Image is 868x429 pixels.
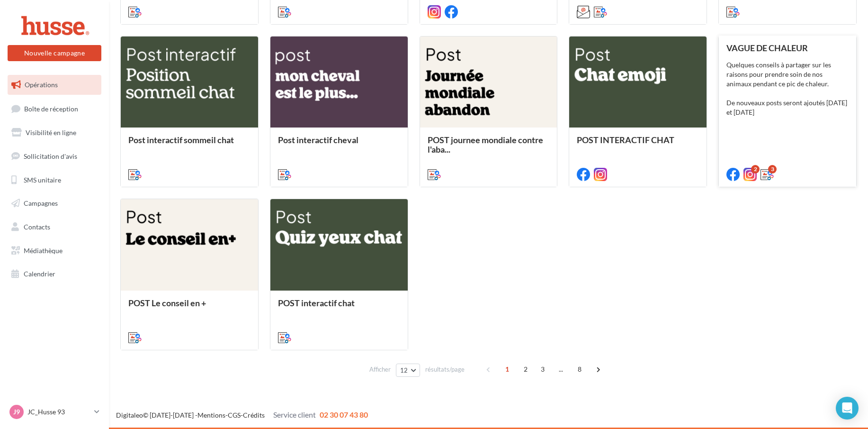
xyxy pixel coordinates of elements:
span: Post interactif cheval [278,135,358,145]
span: POST interactif chat [278,298,355,308]
button: Nouvelle campagne [8,45,101,61]
span: 02 30 07 43 80 [320,410,368,419]
div: 2 [751,165,760,173]
span: POST journee mondiale contre l'aba... [428,135,543,155]
span: © [DATE]-[DATE] - - - [116,411,368,419]
a: Mentions [197,411,225,419]
a: Contacts [6,217,103,237]
span: Médiathèque [24,246,63,255]
span: Contacts [24,223,50,231]
span: Afficher [369,365,391,374]
a: Calendrier [6,264,103,284]
button: 12 [396,364,420,377]
span: J9 [13,407,20,417]
div: Quelques conseils à partager sur les raisons pour prendre soin de nos animaux pendant ce pic de c... [726,60,849,117]
a: Visibilité en ligne [6,123,103,143]
a: SMS unitaire [6,170,103,190]
div: 3 [768,165,777,173]
span: POST INTERACTIF CHAT [577,135,674,145]
span: 12 [400,366,408,374]
div: Open Intercom Messenger [836,397,859,420]
span: 2 [518,362,533,377]
a: Opérations [6,75,103,95]
span: 1 [500,362,515,377]
span: SMS unitaire [24,175,61,183]
a: J9 JC_Husse 93 [8,403,101,421]
a: Sollicitation d'avis [6,146,103,166]
span: Post interactif sommeil chat [128,135,234,145]
a: Crédits [243,411,265,419]
span: VAGUE DE CHALEUR [726,43,808,53]
span: Visibilité en ligne [26,128,76,137]
a: Campagnes [6,193,103,213]
span: 8 [572,362,587,377]
span: POST Le conseil en + [128,298,206,308]
span: résultats/page [425,365,465,374]
p: JC_Husse 93 [27,407,90,417]
span: 3 [535,362,550,377]
span: Service client [273,410,316,419]
span: Calendrier [24,270,55,278]
a: Médiathèque [6,241,103,261]
a: CGS [228,411,241,419]
span: ... [554,362,569,377]
span: Boîte de réception [24,104,78,112]
a: Boîte de réception [6,99,103,119]
span: Opérations [25,81,58,89]
span: Sollicitation d'avis [24,152,77,160]
a: Digitaleo [116,411,143,419]
span: Campagnes [24,199,58,207]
